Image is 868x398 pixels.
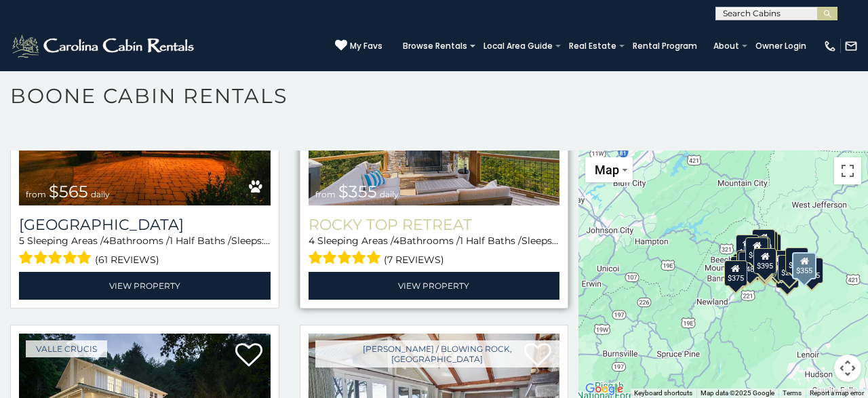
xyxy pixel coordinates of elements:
img: mail-regular-white.png [844,39,858,53]
div: $355 [792,252,816,279]
div: $930 [785,247,808,273]
a: Add to favorites [235,342,262,370]
button: Change map style [585,157,633,182]
a: Real Estate [562,37,623,56]
div: $299 [778,255,801,281]
a: About [707,37,746,56]
span: My Favs [350,40,382,52]
img: Google [582,380,627,398]
img: White-1-2.png [10,33,198,60]
span: 4 [103,235,109,247]
div: Sleeping Areas / Bathrooms / Sleeps: [309,234,560,268]
div: $375 [724,260,747,285]
span: 4 [393,235,399,247]
span: daily [380,189,399,199]
div: $315 [753,252,776,277]
div: $460 [745,237,768,263]
div: $250 [758,234,781,260]
a: [PERSON_NAME] / Blowing Rock, [GEOGRAPHIC_DATA] [315,340,560,367]
a: View Property [19,272,271,300]
span: Map data ©2025 Google [701,389,774,397]
span: (7 reviews) [384,251,444,268]
span: 4 [309,235,315,247]
span: 5 [19,235,24,247]
a: Report a map error [810,389,864,397]
a: Browse Rentals [396,37,474,56]
a: View Property [309,272,560,300]
a: Open this area in Google Maps (opens a new window) [582,380,627,398]
span: Map [595,163,619,177]
button: Map camera controls [834,355,861,382]
span: 1 Half Baths / [170,235,231,247]
div: $320 [752,228,775,254]
div: $675 [754,250,777,275]
a: Valle Crucis [26,340,107,357]
span: 1 Half Baths / [460,235,521,247]
a: Rocky Top Retreat [309,216,560,234]
span: daily [91,189,110,199]
div: $395 [753,247,776,273]
span: (61 reviews) [95,251,159,268]
a: Terms (opens in new tab) [783,389,802,397]
span: from [315,189,336,199]
a: Owner Login [749,37,813,56]
a: Rental Program [626,37,704,56]
img: phone-regular-white.png [823,39,837,53]
div: Sleeping Areas / Bathrooms / Sleeps: [19,234,271,268]
button: Toggle fullscreen view [834,157,861,184]
button: Keyboard shortcuts [634,389,692,398]
div: $635 [735,235,758,260]
span: $565 [49,182,88,201]
span: from [26,189,46,199]
h3: Wilderness Lodge [19,216,271,234]
div: $350 [775,262,798,288]
a: [GEOGRAPHIC_DATA] [19,216,271,234]
a: Local Area Guide [477,37,559,56]
div: $485 [738,252,762,277]
div: $355 [800,258,823,283]
a: My Favs [335,39,382,53]
div: $380 [767,250,790,275]
span: $355 [338,182,377,201]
